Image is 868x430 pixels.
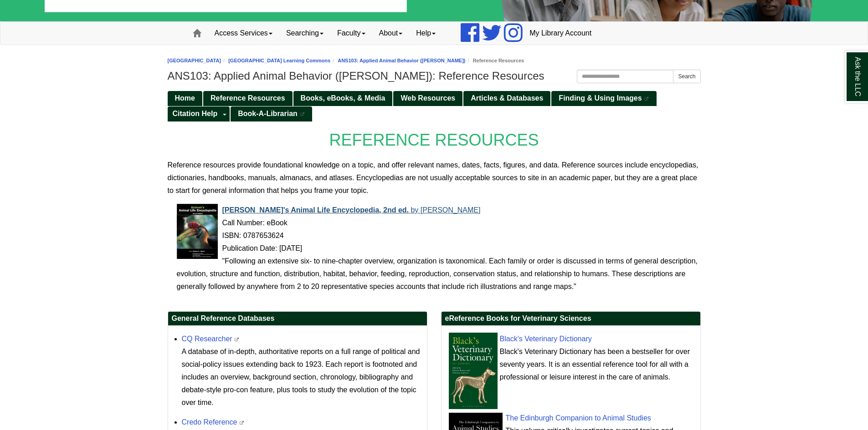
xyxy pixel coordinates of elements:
[239,421,245,425] i: This link opens in a new window
[330,22,372,45] a: Faculty
[168,90,701,121] div: Guide Pages
[301,94,385,102] span: Books, eBooks, & Media
[168,312,427,326] h2: General Reference Databases
[168,70,701,82] h1: ANS103: Applied Animal Behavior ([PERSON_NAME]): Reference Resources
[279,22,330,45] a: Searching
[551,91,656,106] a: Finding & Using Images
[177,217,701,229] div: Call Number: eBook
[168,159,701,197] p: Reference resources provide foundational knowledge on a topic, and offer relevant names, dates, f...
[222,206,481,214] a: [PERSON_NAME]'s Animal Life Encyclopedia, 2nd ed. by [PERSON_NAME]
[559,94,642,102] span: Finding & Using Images
[234,338,240,342] i: This link opens in a new window
[228,58,330,63] a: [GEOGRAPHIC_DATA] Learning Commons
[644,97,649,101] i: This link opens in a new window
[168,91,202,106] a: Home
[466,56,524,65] li: Reference Resources
[168,106,221,121] a: Citation Help
[673,70,700,83] button: Search
[372,22,410,45] a: About
[168,58,221,63] a: [GEOGRAPHIC_DATA]
[299,112,305,116] i: This link opens in a new window
[409,22,442,45] a: Help
[421,206,481,214] span: [PERSON_NAME]
[238,110,298,117] span: Book-A-Librarian
[182,335,232,343] a: CQ Researcher
[231,106,312,121] a: Book-A-Librarian
[329,131,539,149] span: REFERENCE RESOURCES
[523,22,598,45] a: My Library Account
[182,418,237,426] a: Credo Reference
[168,56,701,65] nav: breadcrumb
[175,94,195,102] span: Home
[442,312,700,326] h2: eReference Books for Veterinary Sciences
[208,22,279,45] a: Access Services
[211,94,285,102] span: Reference Resources
[393,91,462,106] a: Web Resources
[222,206,409,214] span: [PERSON_NAME]'s Animal Life Encyclopedia, 2nd ed.
[293,91,393,106] a: Books, eBooks, & Media
[506,414,651,422] a: The Edinburgh Companion to Animal Studies
[177,255,701,293] div: "Following an extensive six- to nine-chapter overview, organization is taxonomical. Each family o...
[401,94,455,102] span: Web Resources
[463,91,550,106] a: Articles & Databases
[455,345,696,384] div: Black's Veterinary Dictionary has been a bestseller for over seventy years. It is an essential re...
[471,94,543,102] span: Articles & Databases
[177,242,701,255] div: Publication Date: [DATE]
[177,229,701,242] div: ISBN: 0787653624
[203,91,293,106] a: Reference Resources
[500,335,592,343] a: Black's Veterinary Dictionary
[173,110,218,117] span: Citation Help
[411,206,418,214] span: by
[182,345,422,409] p: A database of in-depth, authoritative reports on a full range of political and social-policy issu...
[338,58,465,63] a: ANS103: Applied Animal Behavior ([PERSON_NAME])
